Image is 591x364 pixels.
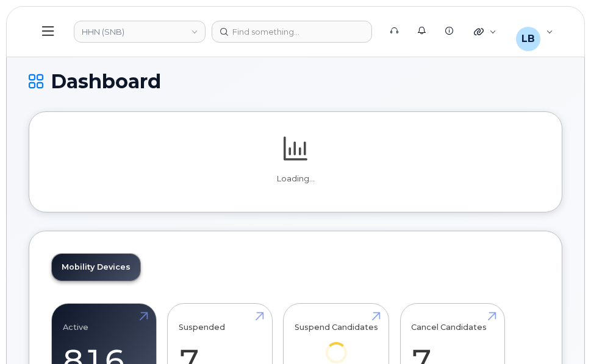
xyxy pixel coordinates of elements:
h1: Dashboard [29,71,562,92]
p: Loading... [51,173,540,184]
a: Mobility Devices [52,254,140,281]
